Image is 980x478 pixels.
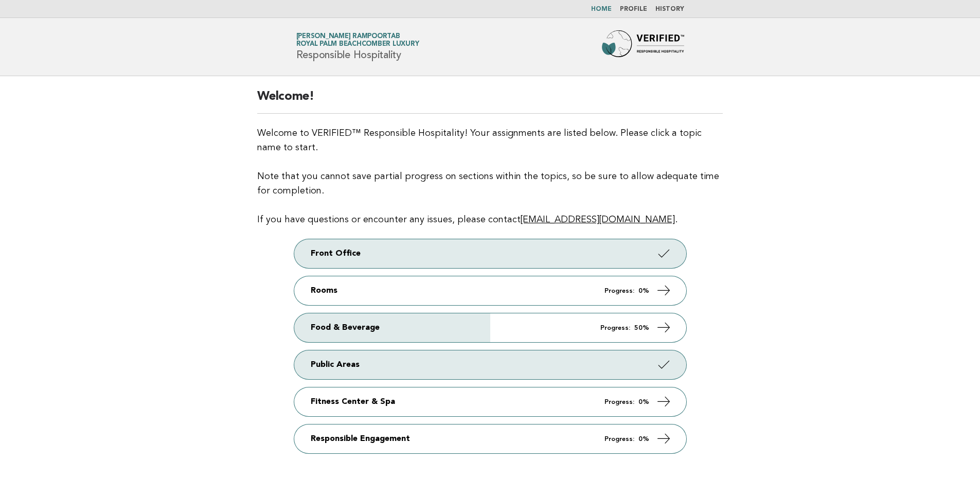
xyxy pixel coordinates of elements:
em: Progress: [604,436,634,442]
a: [EMAIL_ADDRESS][DOMAIN_NAME] [521,215,675,224]
a: Rooms Progress: 0% [294,276,686,305]
a: Public Areas [294,350,686,379]
h1: Responsible Hospitality [296,33,419,60]
a: Responsible Engagement Progress: 0% [294,424,686,453]
a: Fitness Center & Spa Progress: 0% [294,387,686,416]
a: [PERSON_NAME] RampoortabRoyal Palm Beachcomber Luxury [296,33,419,47]
strong: 0% [638,399,649,405]
a: Front Office [294,239,686,268]
em: Progress: [604,288,634,294]
a: History [655,6,684,12]
strong: 0% [638,288,649,294]
a: Home [591,6,612,12]
a: Profile [620,6,647,12]
a: Food & Beverage Progress: 50% [294,313,686,342]
img: Forbes Travel Guide [602,30,684,63]
p: Welcome to VERIFIED™ Responsible Hospitality! Your assignments are listed below. Please click a t... [257,126,723,227]
h2: Welcome! [257,88,723,114]
strong: 0% [638,436,649,442]
strong: 50% [634,325,649,331]
span: Royal Palm Beachcomber Luxury [296,41,419,48]
em: Progress: [600,325,630,331]
em: Progress: [604,399,634,405]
